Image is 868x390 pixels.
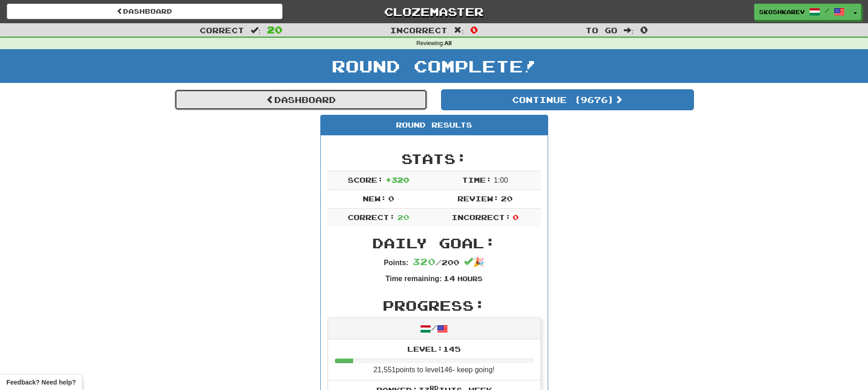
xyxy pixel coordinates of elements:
span: New: [363,194,386,203]
span: 🎉 [464,257,484,267]
h1: Round Complete! [3,57,865,75]
span: Correct: [348,213,395,221]
span: / [825,7,829,14]
div: Round Results [321,115,548,135]
span: 0 [640,24,648,35]
span: 0 [388,194,394,203]
span: 14 [443,274,455,282]
span: : [454,26,464,34]
strong: Points: [384,259,408,267]
span: 320 [412,256,436,267]
span: Incorrect [390,26,447,35]
div: / [328,318,540,339]
span: 20 [501,194,513,203]
a: Clozemaster [296,4,572,20]
span: + 320 [385,175,409,184]
span: To go [586,26,617,35]
h2: Stats: [328,151,541,166]
a: Dashboard [7,4,282,19]
span: Correct [200,26,244,35]
strong: All [444,40,452,46]
span: Score: [348,175,383,184]
span: skoshkarev [759,8,805,16]
span: Review: [457,194,499,203]
strong: Time remaining: [385,275,442,282]
span: 1 : 0 0 [494,176,508,184]
span: 0 [470,24,478,35]
span: Incorrect: [452,213,511,221]
span: Time: [462,175,492,184]
span: : [251,26,261,34]
button: Continue (9676) [441,89,694,110]
a: skoshkarev / [754,4,850,20]
span: : [624,26,634,34]
span: Level: 145 [407,344,461,353]
span: Open feedback widget [6,378,76,387]
span: 20 [267,24,282,35]
span: 0 [513,213,519,221]
span: / 200 [412,258,459,267]
li: 21,551 points to level 146 - keep going! [328,339,540,380]
a: Dashboard [175,89,427,110]
small: Hours [457,275,483,282]
span: 20 [397,213,409,221]
h2: Progress: [328,298,541,313]
h2: Daily Goal: [328,236,541,251]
